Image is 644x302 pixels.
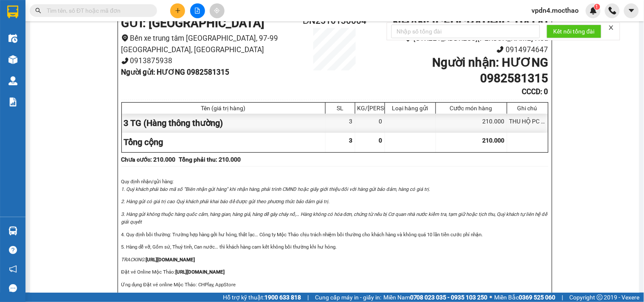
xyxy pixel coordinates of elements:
strong: 0369 525 060 [519,294,556,301]
span: | [307,293,309,302]
span: aim [214,8,220,14]
div: 0901816179 [7,36,93,48]
span: 3 [349,137,353,144]
p: Đặt vé Online Mộc Thảo: [121,268,548,276]
div: Cước món hàng [438,105,505,112]
img: warehouse-icon [8,76,17,85]
div: 3 [326,114,355,133]
span: Tổng cộng [124,137,163,147]
span: notification [9,265,17,273]
b: Tổng phải thu: 210.000 [179,156,241,163]
div: 210.000 [436,114,507,133]
img: warehouse-icon [8,34,17,43]
span: vpdn4.mocthao [525,5,586,16]
li: Bến xe trung tâm [GEOGRAPHIC_DATA], 97-99 [GEOGRAPHIC_DATA], [GEOGRAPHIC_DATA] [121,33,299,55]
span: Kết nối tổng đài [554,27,595,36]
div: Quy định nhận/gửi hàng : [121,178,548,301]
div: THU HỘ PC 60K [507,114,548,133]
img: icon-new-feature [590,7,597,14]
div: SL [328,105,353,112]
span: search [35,8,41,14]
div: KG/[PERSON_NAME] [357,105,382,112]
span: Gửi: [7,7,20,16]
img: warehouse-icon [8,55,17,64]
div: Ghi chú [509,105,546,112]
div: [GEOGRAPHIC_DATA] [7,7,93,26]
li: [STREET_ADDRESS][PERSON_NAME] Hòa [370,33,548,44]
button: aim [210,3,225,18]
img: phone-icon [609,7,616,14]
span: Cung cấp máy in - giấy in: [315,293,381,302]
p: Ứng dụng Đặt vé online Mộc Thảo: CHPlay, AppStore [121,281,548,288]
span: environment [121,34,129,42]
strong: [URL][DOMAIN_NAME] [146,257,195,263]
strong: 0708 023 035 - 0935 103 250 [410,294,488,301]
span: caret-down [628,7,636,14]
img: logo-vxr [7,6,18,18]
div: 0 [99,48,186,59]
button: plus [170,3,185,18]
span: Nhận: [99,7,120,16]
span: 210.000 [483,137,505,144]
b: Người gửi : HƯƠNG 0982581315 [121,68,230,76]
div: Loại hàng gửi [387,105,433,112]
li: 0914974647 [370,44,548,56]
div: [GEOGRAPHIC_DATA] [99,7,186,26]
div: Tên (giá trị hàng) [124,105,323,112]
p: 4. Quy định bồi thường: Trường hợp hàng gởi hư hỏng, thất lạc… Công ty Mộc Thảo chịu trách nhiệm ... [121,231,548,238]
span: Miền Bắc [495,293,556,302]
b: Người nhận : HƯƠNG 0982581315 [432,56,548,85]
div: CHÂU [99,26,186,36]
input: Tìm tên, số ĐT hoặc mã đơn [47,6,147,15]
i: 3. Hàng gửi không thuộc hàng quốc cấm, hàng gian, hàng giả, hàng dễ gây cháy nổ,… Hàng không có h... [121,211,548,225]
input: Nhập số tổng đài [391,25,540,38]
span: message [9,284,17,292]
i: 1. Quý khách phải báo mã số “Biên nhận gửi hàng” khi nhận hàng, phải trình CMND hoặc giấy giới th... [121,186,430,192]
p: : [121,256,548,263]
b: Chưa cước : 210.000 [121,156,176,163]
p: 5. Hàng dễ vỡ, Gốm sứ, Thuỷ tinh, Can nước… thì khách hàng cam kết không bồi thường khi hư hỏng. [121,243,548,251]
sup: 1 [594,4,600,10]
b: GỬI : [GEOGRAPHIC_DATA] [121,16,265,30]
span: close [608,25,614,31]
li: 0913875938 [121,55,299,67]
button: file-add [190,3,205,18]
div: 0903078663 [99,36,186,48]
strong: 1900 633 818 [264,294,301,301]
img: solution-icon [8,98,17,106]
b: CCCD : 0 [522,87,548,96]
span: copyright [597,294,603,300]
button: Kết nối tổng đài [547,25,602,38]
span: phone [121,57,129,64]
span: Miền Nam [383,293,488,302]
div: VIETMAP [7,26,93,36]
span: ⚪️ [490,296,492,299]
i: TRACKING [121,257,145,263]
strong: [URL][DOMAIN_NAME] [175,269,225,275]
span: plus [175,8,181,14]
div: 0 [355,114,385,133]
span: 1 [596,4,599,10]
i: 2. Hàng gửi có giá trị cao Quý khách phải khai báo để được gửi theo phương thức bảo đảm giá trị. [121,199,330,204]
span: file-add [194,8,200,14]
div: 3 TG (Hàng thông thường) [122,114,326,133]
span: | [562,293,563,302]
span: Hỗ trợ kỹ thuật: [223,293,301,302]
button: caret-down [624,3,639,18]
span: question-circle [9,246,17,254]
img: warehouse-icon [8,226,17,235]
span: 0 [379,137,382,144]
span: phone [497,46,504,53]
